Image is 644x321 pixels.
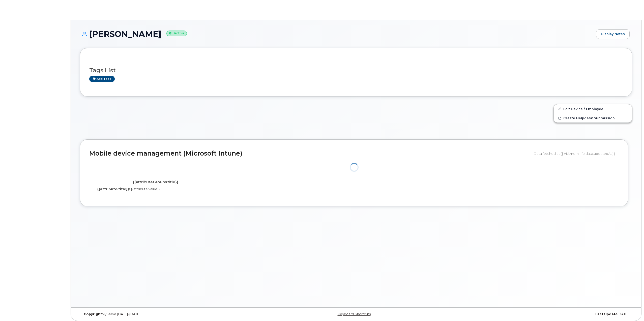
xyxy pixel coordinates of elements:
small: Active [166,31,187,36]
label: {{attribute.title}}: [97,187,130,191]
h1: [PERSON_NAME] [80,30,594,38]
a: Keyboard Shortcuts [338,312,371,316]
div: [DATE] [448,312,632,316]
div: MyServe [DATE]–[DATE] [80,312,264,316]
div: Data fetched at {{ VM.mdmInfo.data.updatedAt }} [534,149,619,158]
h2: Mobile device management (Microsoft Intune) [89,150,530,157]
a: Edit Device / Employee [554,104,632,113]
strong: Copyright [84,312,102,316]
a: Add tags [89,76,115,82]
a: Display Notes [596,29,630,39]
strong: Last Update [595,312,618,316]
a: Create Helpdesk Submission [554,113,632,122]
h3: Tags List [89,67,623,73]
h4: {{attributeGroups.title}} [93,180,218,184]
span: {{attribute.value}} [131,187,160,191]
